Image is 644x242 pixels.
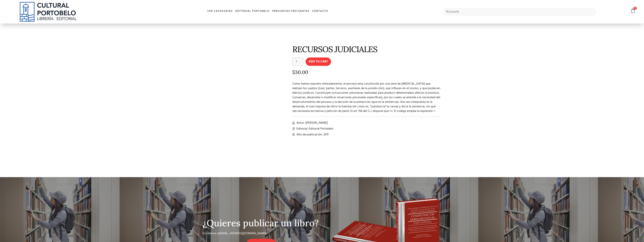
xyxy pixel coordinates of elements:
button: Add to cart [306,57,331,66]
los: >. El codigo emplea la expresión < [391,109,435,114]
span: Autor: [PERSON_NAME] [296,121,328,125]
div: Escribenos a [203,231,316,239]
input: Product quantity [292,57,303,66]
a: 0 [630,8,636,13]
a: [EMAIL_ADDRESS][DOMAIN_NAME] [219,231,266,236]
span: Editorial: Editorial Portobelo [296,126,333,131]
bdi: 30.00 [292,69,308,75]
a: Editorial Portobelo [234,7,271,15]
span: Año de publicación: 2011 [296,132,329,137]
h1: RECURSOS JUDICIALES [292,45,441,54]
p: Como hemos expueto reiteradamente, el proceso esta constituido por una serie de [MEDICAL_DATA] qu... [292,82,441,113]
a: Contacto [311,7,329,15]
h2: ¿Quieres publicar un libro? [203,218,320,228]
span: 0 [634,7,637,10]
a: Preguntas frecuentes [271,7,311,15]
a: Ver Categorías [206,7,234,15]
input: Búsqueda [443,8,596,16]
span: $ [292,69,295,75]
